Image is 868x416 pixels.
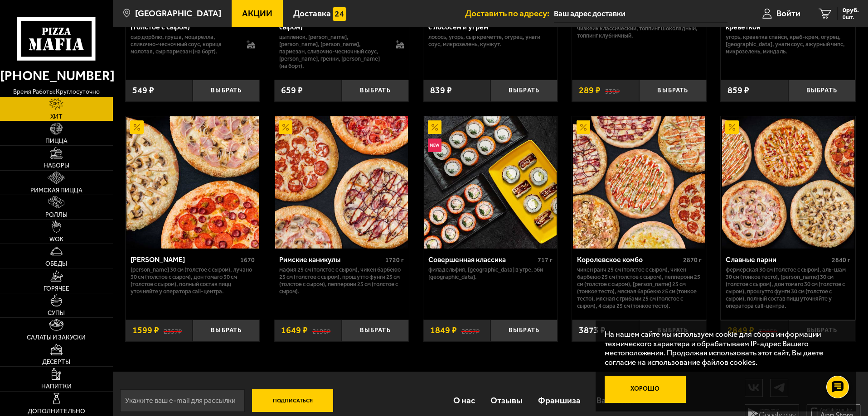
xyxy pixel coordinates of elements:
[281,326,308,335] span: 1649 ₽
[428,139,441,152] img: Новинка
[577,120,590,134] img: Акционный
[589,386,642,415] a: Вакансии
[45,261,67,267] span: Обеды
[279,255,383,264] div: Римские каникулы
[193,320,260,342] button: Выбрать
[45,212,68,218] span: Роллы
[240,256,255,264] span: 1670
[579,326,606,335] span: 3873 ₽
[430,326,457,335] span: 1849 ₽
[44,286,69,292] span: Горячее
[342,80,409,102] button: Выбрать
[843,7,859,14] span: 0 руб.
[30,187,82,194] span: Римская пицца
[333,7,346,21] img: 15daf4d41897b9f0e9f617042186c801.svg
[483,386,530,415] a: Отзывы
[48,310,65,316] span: Супы
[130,120,144,134] img: Акционный
[45,138,68,144] span: Пицца
[428,33,553,48] p: лосось, угорь, Сыр креметте, огурец, унаги соус, микрозелень, кунжут.
[573,116,705,249] img: Королевское комбо
[605,376,686,403] button: Хорошо
[41,383,72,390] span: Напитки
[279,33,387,70] p: цыпленок, [PERSON_NAME], [PERSON_NAME], [PERSON_NAME], пармезан, сливочно-чесночный соус, [PERSON...
[131,255,238,264] div: [PERSON_NAME]
[424,116,557,249] img: Совершенная классика
[164,326,182,335] s: 2357 ₽
[572,116,707,249] a: АкционныйКоролевское комбо
[430,86,452,95] span: 839 ₽
[131,33,238,55] p: сыр дорблю, груша, моцарелла, сливочно-чесночный соус, корица молотая, сыр пармезан (на борт).
[639,320,706,342] button: Выбрать
[27,335,86,341] span: Салаты и закуски
[579,86,601,95] span: 289 ₽
[126,116,260,249] a: АкционныйХет Трик
[577,255,681,264] div: Королевское комбо
[530,386,588,415] a: Франшиза
[274,116,409,249] a: АкционныйРимские каникулы
[44,163,69,169] span: Наборы
[490,320,558,342] button: Выбрать
[42,359,70,365] span: Десерты
[342,320,409,342] button: Выбрать
[242,9,272,18] span: Акции
[490,80,558,102] button: Выбрать
[577,25,702,39] p: Чизкейк классический, топпинг шоколадный, топпинг клубничный.
[721,116,855,249] a: АкционныйСлавные парни
[120,389,245,412] input: Укажите ваш e-mail для рассылки
[428,120,441,134] img: Акционный
[49,236,63,243] span: WOK
[275,116,407,249] img: Римские каникулы
[132,326,159,335] span: 1599 ₽
[727,86,749,95] span: 859 ₽
[252,389,334,412] button: Подписаться
[279,120,292,134] img: Акционный
[50,114,63,120] span: Хит
[193,80,260,102] button: Выбрать
[423,116,558,249] a: АкционныйНовинкаСовершенная классика
[725,120,739,134] img: Акционный
[461,326,480,335] s: 2057 ₽
[312,326,330,335] s: 2196 ₽
[722,116,854,249] img: Славные парни
[281,86,303,95] span: 659 ₽
[683,256,702,264] span: 2870 г
[776,9,800,18] span: Войти
[843,14,859,20] span: 0 шт.
[385,256,404,264] span: 1720 г
[577,266,702,310] p: Чикен Ранч 25 см (толстое с сыром), Чикен Барбекю 25 см (толстое с сыром), Пепперони 25 см (толст...
[639,80,706,102] button: Выбрать
[726,266,850,310] p: Фермерская 30 см (толстое с сыром), Аль-Шам 30 см (тонкое тесто), [PERSON_NAME] 30 см (толстое с ...
[428,255,536,264] div: Совершенная классика
[554,5,727,22] input: Ваш адрес доставки
[832,256,850,264] span: 2840 г
[445,386,482,415] a: О нас
[428,266,553,281] p: Филадельфия, [GEOGRAPHIC_DATA] в угре, Эби [GEOGRAPHIC_DATA].
[788,320,855,342] button: Выбрать
[131,266,255,295] p: [PERSON_NAME] 30 см (толстое с сыром), Лучано 30 см (толстое с сыром), Дон Томаго 30 см (толстое ...
[28,408,85,415] span: Дополнительно
[293,9,331,18] span: Доставка
[726,33,850,55] p: угорь, креветка спайси, краб-крем, огурец, [GEOGRAPHIC_DATA], унаги соус, ажурный чипс, микрозеле...
[605,330,842,367] p: На нашем сайте мы используем cookie для сбора информации технического характера и обрабатываем IP...
[538,256,553,264] span: 717 г
[279,266,404,295] p: Мафия 25 см (толстое с сыром), Чикен Барбекю 25 см (толстое с сыром), Прошутто Фунги 25 см (толст...
[465,9,554,18] span: Доставить по адресу:
[126,116,259,249] img: Хет Трик
[788,80,855,102] button: Выбрать
[135,9,221,18] span: [GEOGRAPHIC_DATA]
[132,86,154,95] span: 549 ₽
[726,255,829,264] div: Славные парни
[605,86,620,95] s: 330 ₽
